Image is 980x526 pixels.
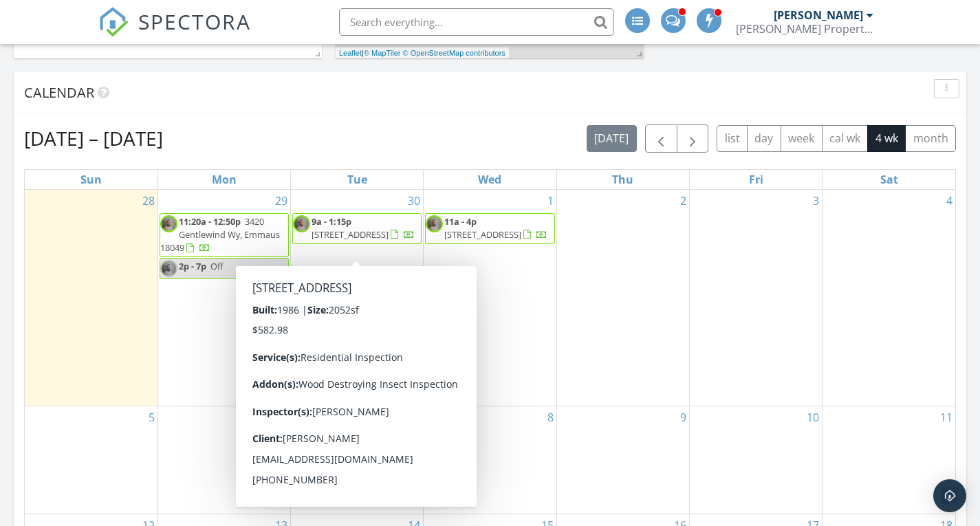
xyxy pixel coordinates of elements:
a: 11:20a - 12:50p 3420 Gentlewind Wy, Emmaus 18049 [160,213,289,258]
td: Go to October 3, 2025 [689,190,822,406]
a: 11:20a - 12:50p 3420 Gentlewind Wy, Emmaus 18049 [160,215,280,254]
button: 4 wk [867,125,906,152]
button: list [717,125,748,152]
button: week [781,125,823,152]
td: Go to October 2, 2025 [556,190,689,406]
a: Go to October 7, 2025 [411,406,423,428]
a: Go to September 29, 2025 [272,190,290,212]
span: 9a - 1:15p [312,215,351,228]
td: Go to October 11, 2025 [823,406,955,514]
a: 9a - 1:15p [STREET_ADDRESS] [312,215,415,241]
a: Go to October 1, 2025 [545,190,556,212]
a: Go to October 11, 2025 [937,406,955,428]
a: 9a - 1:15p [STREET_ADDRESS] [292,213,422,244]
a: Go to October 5, 2025 [146,406,157,428]
img: smartselect_20241113_125409_gallery.jpg [160,215,177,232]
td: Go to October 5, 2025 [25,406,157,514]
td: Go to October 4, 2025 [823,190,955,406]
a: SPECTORA [98,19,251,47]
span: [STREET_ADDRESS] [444,228,521,241]
td: Go to October 7, 2025 [291,406,424,514]
td: Go to September 28, 2025 [25,190,157,406]
button: cal wk [822,125,869,152]
a: 11a - 4p [STREET_ADDRESS] [444,215,547,241]
div: [PERSON_NAME] [774,8,863,22]
h2: [DATE] – [DATE] [24,124,163,152]
span: [STREET_ADDRESS] [312,228,389,241]
button: day [747,125,781,152]
td: Go to October 1, 2025 [424,190,556,406]
span: Off [210,260,224,272]
span: 2p - 7p [179,260,206,272]
img: smartselect_20241113_125409_gallery.jpg [160,260,177,277]
a: Monday [209,170,239,189]
span: 11:20a - 12:50p [179,215,241,228]
a: © MapTiler [364,49,401,57]
div: Webb Property Inspection [736,22,873,36]
img: smartselect_20241113_125409_gallery.jpg [293,215,310,232]
a: Sunday [78,170,105,189]
a: Go to October 6, 2025 [279,406,290,428]
span: Calendar [24,83,94,102]
a: Tuesday [345,170,370,189]
td: Go to September 30, 2025 [291,190,424,406]
td: Go to September 29, 2025 [157,190,290,406]
a: 11a - 4p [STREET_ADDRESS] [425,213,554,244]
div: Open Intercom Messenger [933,479,966,512]
a: Go to October 8, 2025 [545,406,556,428]
button: month [905,125,956,152]
a: Go to October 4, 2025 [944,190,955,212]
a: Friday [746,170,766,189]
img: The Best Home Inspection Software - Spectora [98,7,129,37]
a: Go to October 10, 2025 [804,406,822,428]
button: Next [677,124,709,153]
td: Go to October 9, 2025 [556,406,689,514]
input: Search everything... [339,8,614,36]
a: Wednesday [475,170,504,189]
a: Leaflet [339,49,362,57]
td: Go to October 10, 2025 [689,406,822,514]
a: Thursday [609,170,636,189]
td: Go to October 8, 2025 [424,406,556,514]
div: | [336,47,509,59]
a: Go to October 9, 2025 [677,406,689,428]
img: smartselect_20241113_125409_gallery.jpg [426,215,443,232]
a: Go to October 3, 2025 [810,190,822,212]
span: 3420 Gentlewind Wy, Emmaus 18049 [160,215,280,254]
a: © OpenStreetMap contributors [403,49,505,57]
a: Saturday [878,170,901,189]
td: Go to October 6, 2025 [157,406,290,514]
button: Previous [645,124,677,153]
span: 11a - 4p [444,215,477,228]
a: Go to October 2, 2025 [677,190,689,212]
a: Go to September 30, 2025 [405,190,423,212]
button: [DATE] [587,125,637,152]
a: Go to September 28, 2025 [140,190,157,212]
span: SPECTORA [138,7,251,36]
